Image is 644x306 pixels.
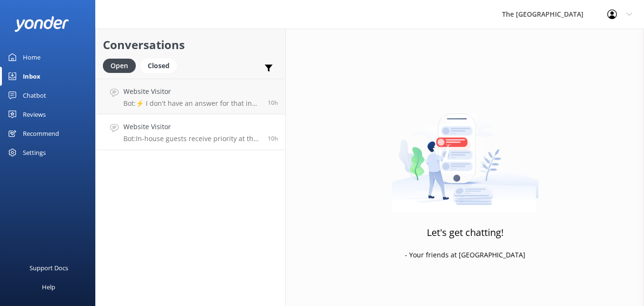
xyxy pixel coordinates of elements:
[268,99,278,107] span: Sep 08 2025 10:36pm (UTC -10:00) Pacific/Honolulu
[141,60,181,71] a: Closed
[427,225,503,240] h3: Let's get chatting!
[268,134,278,143] span: Sep 08 2025 10:22pm (UTC -10:00) Pacific/Honolulu
[23,48,40,67] div: Home
[103,60,141,71] a: Open
[96,79,285,114] a: Website VisitorBot:⚡ I don't have an answer for that in my knowledge base. Please try and rephras...
[123,122,261,132] h4: Website Visitor
[23,124,59,143] div: Recommend
[103,36,278,54] h2: Conversations
[14,16,69,32] img: yonder-white-logo.png
[392,93,539,213] img: artwork of a man stealing a conversation from at giant smartphone
[23,86,46,105] div: Chatbot
[141,59,177,73] div: Closed
[23,143,46,162] div: Settings
[23,67,40,86] div: Inbox
[405,250,525,260] p: - Your friends at [GEOGRAPHIC_DATA]
[123,134,261,143] p: Bot: In-house guests receive priority at the Kids Club, but bookings are recommended, especially ...
[123,86,261,97] h4: Website Visitor
[103,59,136,73] div: Open
[123,99,261,108] p: Bot: ⚡ I don't have an answer for that in my knowledge base. Please try and rephrase your questio...
[42,277,55,296] div: Help
[23,105,46,124] div: Reviews
[30,258,68,277] div: Support Docs
[96,114,285,150] a: Website VisitorBot:In-house guests receive priority at the Kids Club, but bookings are recommende...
